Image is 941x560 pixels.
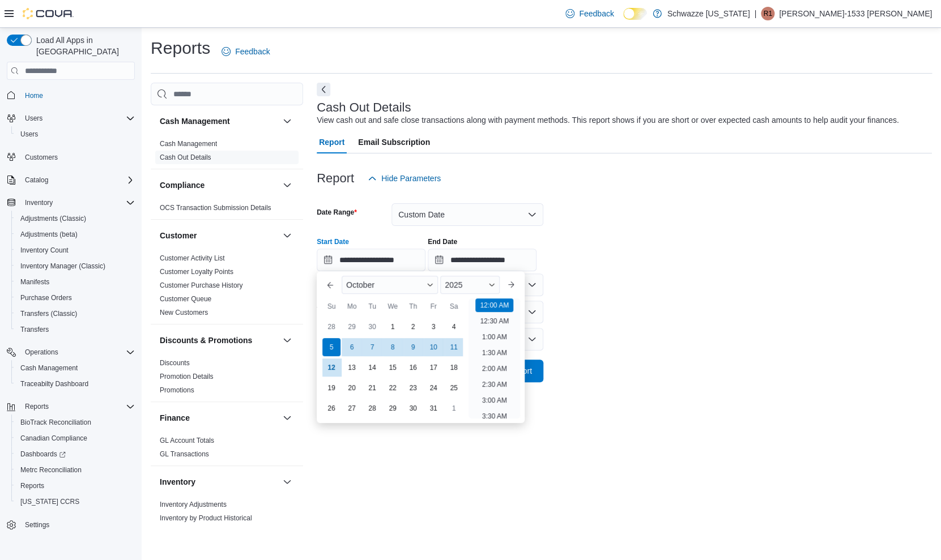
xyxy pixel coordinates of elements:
[20,345,63,359] button: Operations
[363,318,381,336] div: day-30
[160,476,278,488] button: Inventory
[20,173,135,187] span: Catalog
[25,402,49,411] span: Reports
[428,249,537,271] input: Press the down key to open a popover containing a calendar.
[404,379,422,397] div: day-23
[445,358,463,377] div: day-18
[280,475,294,489] button: Inventory
[160,268,233,276] a: Customer Loyalty Points
[363,379,381,397] div: day-21
[2,516,139,533] button: Settings
[160,281,243,289] a: Customer Purchase History
[160,294,211,303] span: Customer Queue
[20,465,82,474] span: Metrc Reconciliation
[16,307,135,320] span: Transfers (Classic)
[11,211,139,226] button: Adjustments (Classic)
[20,518,54,532] a: Settings
[16,447,135,461] span: Dashboards
[20,130,38,139] span: Users
[160,372,214,381] span: Promotion Details
[381,173,441,184] span: Hide Parameters
[475,298,513,312] li: 12:00 AM
[16,291,76,305] a: Purchase Orders
[16,447,70,461] a: Dashboards
[20,400,135,413] span: Reports
[478,330,512,344] li: 1:00 AM
[424,379,442,397] div: day-24
[424,297,442,315] div: Fr
[475,314,513,328] li: 12:30 AM
[20,196,57,210] button: Inventory
[151,434,303,465] div: Finance
[16,361,135,375] span: Cash Management
[160,514,252,523] span: Inventory by Product Historical
[384,399,402,417] div: day-29
[160,359,190,367] a: Discounts
[11,322,139,337] button: Transfers
[20,230,78,239] span: Adjustments (beta)
[779,7,932,20] p: [PERSON_NAME]-1533 [PERSON_NAME]
[16,377,93,391] a: Traceabilty Dashboard
[11,446,139,462] a: Dashboards
[160,335,252,346] h3: Discounts & Promotions
[2,87,139,103] button: Home
[160,308,208,317] span: New Customers
[11,290,139,306] button: Purchase Orders
[11,478,139,494] button: Reports
[11,226,139,242] button: Adjustments (beta)
[319,131,344,153] span: Report
[20,364,78,373] span: Cash Management
[384,338,402,356] div: day-8
[20,434,87,443] span: Canadian Compliance
[343,379,361,397] div: day-20
[25,176,48,185] span: Catalog
[25,153,58,162] span: Customers
[2,149,139,165] button: Customers
[384,358,402,377] div: day-15
[317,114,899,126] div: View cash out and safe close transactions along with payment methods. This report shows if you ar...
[25,348,58,357] span: Operations
[16,323,53,336] a: Transfers
[160,412,190,424] h3: Finance
[16,463,86,477] a: Metrc Reconciliation
[16,212,135,225] span: Adjustments (Classic)
[440,276,500,294] div: Button. Open the year selector. 2025 is currently selected.
[20,400,53,413] button: Reports
[160,295,211,303] a: Customer Queue
[20,151,62,164] a: Customers
[20,309,77,318] span: Transfers (Classic)
[11,494,139,510] button: [US_STATE] CCRS
[16,212,91,225] a: Adjustments (Classic)
[235,46,270,57] span: Feedback
[11,462,139,478] button: Metrc Reconciliation
[343,338,361,356] div: day-6
[478,394,512,407] li: 3:00 AM
[317,208,357,217] label: Date Range
[160,116,230,127] h3: Cash Management
[322,297,340,315] div: Su
[160,153,211,161] a: Cash Out Details
[160,500,227,509] span: Inventory Adjustments
[160,267,233,276] span: Customer Loyalty Points
[321,317,464,418] div: October, 2025
[11,430,139,446] button: Canadian Compliance
[20,173,53,187] button: Catalog
[160,116,278,127] button: Cash Management
[217,40,274,63] a: Feedback
[2,344,139,360] button: Operations
[160,230,197,241] h3: Customer
[404,338,422,356] div: day-9
[160,309,208,317] a: New Customers
[424,338,442,356] div: day-10
[25,520,49,529] span: Settings
[404,318,422,336] div: day-2
[346,280,374,289] span: October
[160,476,195,488] h3: Inventory
[363,358,381,377] div: day-14
[160,450,209,459] span: GL Transactions
[317,249,425,271] input: Press the down key to enter a popover containing a calendar. Press the escape key to close the po...
[322,338,340,356] div: day-5
[32,35,135,57] span: Load All Apps in [GEOGRAPHIC_DATA]
[20,150,135,164] span: Customers
[322,318,340,336] div: day-28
